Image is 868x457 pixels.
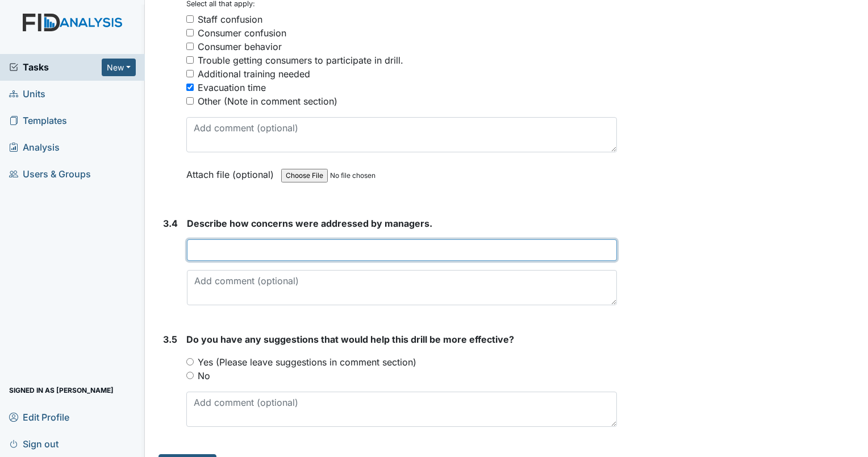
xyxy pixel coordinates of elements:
span: Sign out [9,435,59,452]
div: Additional training needed [198,67,310,81]
label: Attach file (optional) [186,161,278,181]
label: Yes (Please leave suggestions in comment section) [198,355,416,369]
span: Edit Profile [9,408,69,426]
label: 3.5 [163,333,177,346]
div: Evacuation time [198,81,266,94]
div: Other (Note in comment section) [198,94,337,108]
div: Consumer confusion [198,26,286,40]
input: Evacuation time [186,84,194,91]
input: Staff confusion [186,15,194,23]
span: Signed in as [PERSON_NAME] [9,381,114,399]
input: Yes (Please leave suggestions in comment section) [186,358,194,365]
input: Other (Note in comment section) [186,97,194,105]
span: Describe how concerns were addressed by managers. [187,218,432,229]
input: Consumer behavior [186,43,194,50]
div: Trouble getting consumers to participate in drill. [198,53,403,67]
span: Templates [9,112,67,130]
input: Trouble getting consumers to participate in drill. [186,56,194,64]
span: Users & Groups [9,165,91,183]
span: Analysis [9,139,60,156]
input: Additional training needed [186,70,194,77]
label: 3.4 [163,217,178,230]
label: No [198,369,210,383]
button: New [102,59,136,76]
a: Tasks [9,60,102,74]
div: Consumer behavior [198,40,282,53]
span: Units [9,85,45,103]
span: Do you have any suggestions that would help this drill be more effective? [186,334,514,345]
input: Consumer confusion [186,29,194,36]
input: No [186,372,194,379]
div: Staff confusion [198,13,262,26]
